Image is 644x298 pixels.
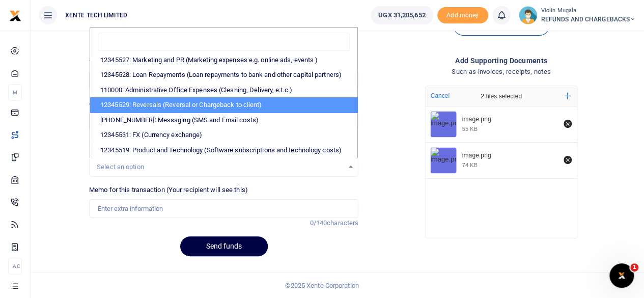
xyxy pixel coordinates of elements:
li: 12345531: FX (Currency exchange) [90,127,357,143]
span: characters [327,219,358,227]
img: image.png [431,112,456,137]
li: Toup your wallet [437,7,488,24]
div: image.png [462,152,558,160]
button: Remove file [562,118,573,129]
div: 74 KB [462,161,478,169]
li: 12345527: Marketing and PR (Marketing expenses e.g. online ads, events ) [90,52,357,68]
a: UGX 31,205,652 [371,6,433,24]
input: UGX [89,112,358,131]
li: 12345529: Reversals (Reversal or Chargeback to client) [90,97,357,113]
h4: Add supporting Documents [367,55,636,66]
a: Add money [437,11,488,18]
label: Amount you want to send [89,97,163,107]
button: Add more files [560,89,575,103]
span: UGX 31,205,652 [378,10,425,20]
div: File Uploader [425,86,578,238]
span: GUARDIAN HEALTH LIMITED: GUARDIAN HEALTH LIMITED [89,71,358,89]
label: Reason you are spending [89,139,162,149]
label: Select another Xente account [89,55,176,65]
span: 1 [630,263,638,272]
div: Select an option [97,162,344,172]
div: 55 KB [462,125,478,132]
span: REFUNDS AND CHARGEBACKS [541,15,636,24]
iframe: Intercom live chat [609,263,634,288]
span: XENTE TECH LIMITED [61,11,131,20]
li: Ac [8,258,22,275]
label: Memo for this transaction (Your recipient will see this) [89,185,248,195]
small: Violin Mugala [541,7,636,15]
li: 12345519: Product and Technology (Software subscriptions and technology costs) [90,143,357,158]
h5: Transfer funds to another xente account [89,26,358,37]
a: profile-user Violin Mugala REFUNDS AND CHARGEBACKS [519,6,636,24]
li: 12345528: Loan Repayments (Loan repayments to bank and other capital partners) [90,67,357,83]
span: Add money [437,7,488,24]
li: 110000: Administrative Office Expenses (Cleaning, Delivery, e.t.c.) [90,83,357,98]
li: Wallet ballance [367,6,437,24]
div: 2 files selected [458,86,545,106]
div: image.png [462,116,558,124]
button: Remove file [562,154,573,166]
li: M [8,84,22,101]
img: image.png [431,148,456,173]
button: Cancel [428,89,453,102]
span: 0/140 [310,219,327,227]
input: Enter extra information [89,199,358,219]
h4: Such as invoices, receipts, notes [367,66,636,77]
button: Send funds [180,236,268,256]
a: logo-small logo-large logo-large [9,11,21,19]
img: logo-small [9,10,21,22]
li: [PHONE_NUMBER]: Messaging (SMS and Email costs) [90,113,357,128]
img: profile-user [519,6,537,24]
